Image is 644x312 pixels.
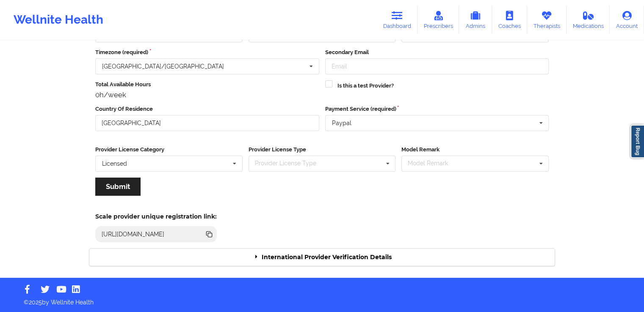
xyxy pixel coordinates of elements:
[417,6,459,34] a: Prescribers
[18,292,626,307] p: © 2025 by Wellnite Health
[492,6,527,34] a: Coaches
[459,6,492,34] a: Admins
[630,125,644,158] a: Report Bug
[95,90,319,99] div: 0h/week
[610,6,644,34] a: Account
[95,145,243,154] label: Provider License Category
[95,80,319,89] label: Total Available Hours
[406,159,460,168] div: Model Remark
[325,58,549,74] input: Email
[527,6,567,34] a: Therapists
[95,178,141,196] button: Submit
[337,82,394,90] label: Is this a test Provider?
[253,159,329,168] div: Provider License Type
[95,213,217,220] h5: Scale provider unique registration link:
[567,6,610,34] a: Medications
[332,120,351,126] div: Paypal
[377,6,417,34] a: Dashboard
[95,48,319,57] label: Timezone (required)
[89,249,555,266] div: International Provider Verification Details
[102,63,224,69] div: [GEOGRAPHIC_DATA]/[GEOGRAPHIC_DATA]
[325,48,549,57] label: Secondary Email
[249,145,396,154] label: Provider License Type
[325,105,549,113] label: Payment Service (required)
[95,105,319,113] label: Country Of Residence
[98,230,168,238] div: [URL][DOMAIN_NAME]
[401,145,549,154] label: Model Remark
[102,161,127,167] div: Licensed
